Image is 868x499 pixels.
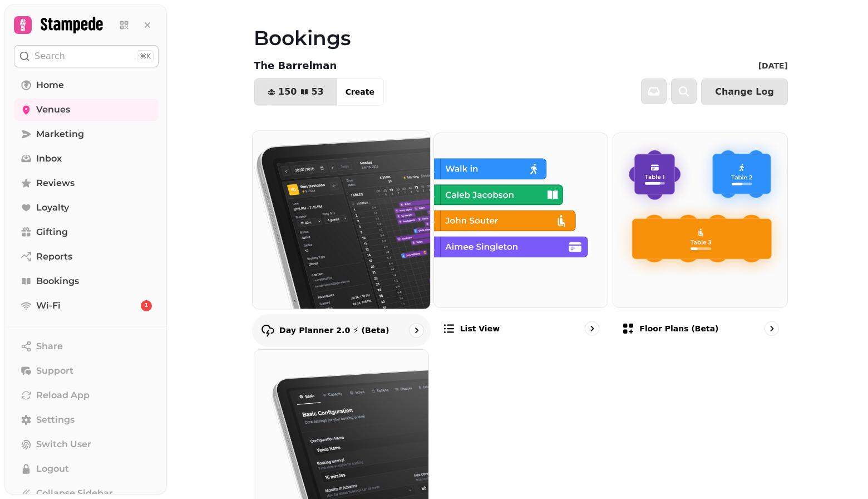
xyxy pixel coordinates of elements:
svg: go to [586,323,598,334]
span: Venues [36,103,70,116]
button: 15053 [254,79,337,105]
svg: go to [411,325,422,336]
span: Reload App [36,389,90,402]
p: Search [34,50,65,63]
button: Change Log [701,79,788,105]
span: Bookings [36,275,79,288]
a: List viewList view [433,133,609,345]
span: Reviews [36,177,75,190]
span: Logout [36,462,69,476]
a: Wi-Fi1 [14,295,159,317]
img: Day Planner 2.0 ⚡ (Beta) [244,122,439,317]
span: Inbox [36,152,62,165]
img: List view [434,133,608,307]
p: Floor Plans (beta) [639,323,718,334]
p: The Barrelman [254,58,337,74]
span: Switch User [36,438,91,451]
span: 1 [145,302,148,310]
svg: go to [766,323,777,334]
span: Marketing [36,128,84,141]
button: Switch User [14,433,159,456]
a: Marketing [14,123,159,145]
a: Reviews [14,172,159,194]
span: Loyalty [36,201,69,214]
span: Gifting [36,226,68,239]
span: Settings [36,413,75,427]
a: Bookings [14,270,159,292]
span: Home [36,79,64,92]
span: Wi-Fi [36,299,61,312]
button: Share [14,335,159,358]
button: Create [337,79,383,105]
span: 53 [311,87,323,96]
div: ⌘K [137,50,154,62]
a: Loyalty [14,197,159,219]
a: Venues [14,99,159,121]
span: Change Log [715,87,774,96]
span: 150 [278,87,297,96]
img: Floor Plans (beta) [613,133,787,307]
a: Day Planner 2.0 ⚡ (Beta)Day Planner 2.0 ⚡ (Beta) [252,130,431,346]
span: Create [346,88,374,96]
a: Home [14,74,159,96]
span: Share [36,340,63,353]
p: List view [460,323,500,334]
span: Reports [36,250,72,263]
button: Logout [14,458,159,480]
a: Inbox [14,148,159,170]
button: Reload App [14,384,159,407]
a: Floor Plans (beta)Floor Plans (beta) [613,133,788,345]
button: Search⌘K [14,45,159,67]
span: Support [36,364,73,378]
p: Day Planner 2.0 ⚡ (Beta) [279,325,389,336]
a: Settings [14,409,159,431]
a: Reports [14,246,159,268]
button: Support [14,360,159,382]
a: Gifting [14,221,159,243]
p: [DATE] [758,60,788,71]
